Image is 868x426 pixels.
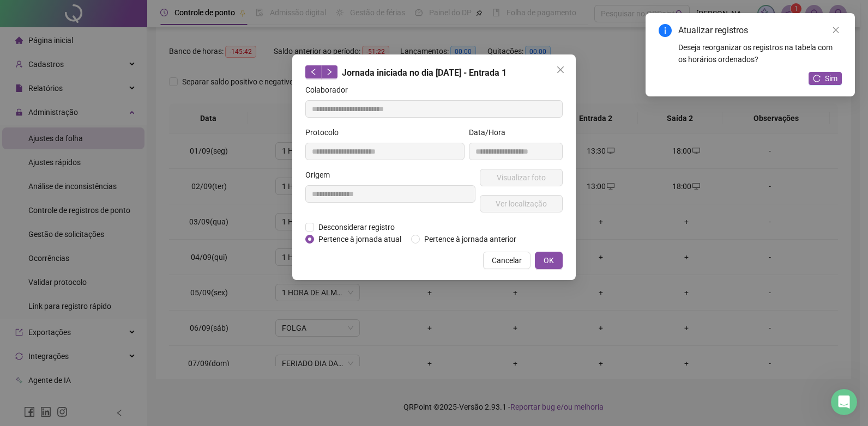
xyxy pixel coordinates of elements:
div: Atualizar registros [678,24,842,37]
span: Pertence à jornada atual [314,233,406,245]
span: Pertence à jornada anterior [420,233,521,245]
button: Cancelar [483,252,531,269]
button: Visualizar foto [480,169,563,186]
span: OK [544,254,554,266]
iframe: Intercom live chat [831,389,857,415]
span: left [310,68,317,76]
button: OK [535,252,563,269]
span: right [325,68,333,76]
label: Colaborador [305,84,355,96]
span: info-circle [659,24,672,37]
span: close [556,65,565,74]
button: Close [552,61,569,78]
span: reload [813,75,821,82]
button: Sim [809,72,842,85]
a: Close [830,24,842,36]
label: Origem [305,169,337,181]
span: close [832,26,840,34]
span: Sim [825,72,837,84]
label: Protocolo [305,126,346,138]
span: Desconsiderar registro [314,221,399,233]
button: right [321,65,337,78]
div: Jornada iniciada no dia [DATE] - Entrada 1 [305,65,563,80]
button: Ver localização [480,195,563,212]
span: Cancelar [492,254,522,266]
button: left [305,65,322,78]
label: Data/Hora [469,126,513,138]
div: Deseja reorganizar os registros na tabela com os horários ordenados? [678,41,842,65]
